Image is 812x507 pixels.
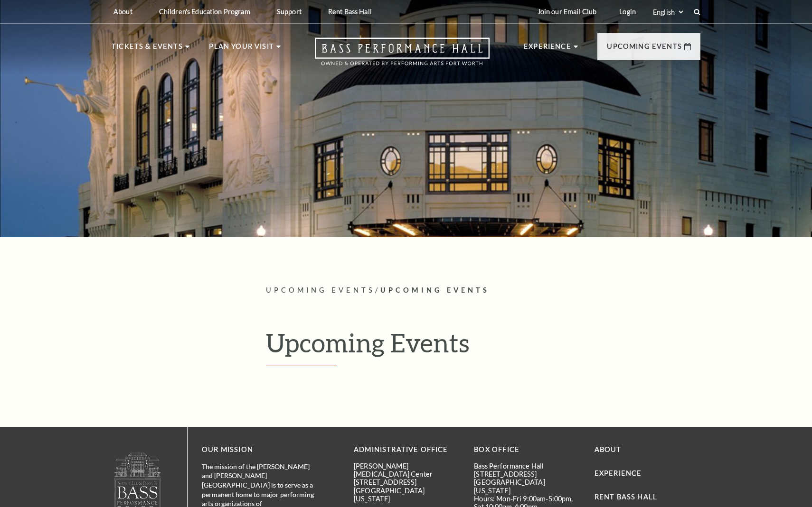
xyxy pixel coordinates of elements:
p: OUR MISSION [202,444,321,456]
p: [STREET_ADDRESS] [474,470,580,478]
p: Upcoming Events [607,41,682,58]
p: Administrative Office [354,444,460,456]
p: Experience [524,41,571,58]
select: Select: [651,8,685,17]
p: Bass Performance Hall [474,462,580,470]
span: Upcoming Events [380,286,490,294]
p: Tickets & Events [112,41,183,58]
p: BOX OFFICE [474,444,580,456]
span: Upcoming Events [266,286,375,294]
p: / [266,285,700,296]
a: Rent Bass Hall [595,493,657,501]
p: Plan Your Visit [209,41,274,58]
a: Experience [595,469,642,477]
a: About [595,445,622,453]
p: Support [277,8,302,16]
h1: Upcoming Events [266,327,700,366]
p: Children's Education Program [159,8,250,16]
p: Rent Bass Hall [328,8,372,16]
p: [GEOGRAPHIC_DATA][US_STATE] [354,487,460,503]
p: [STREET_ADDRESS] [354,478,460,486]
p: [PERSON_NAME][MEDICAL_DATA] Center [354,462,460,479]
p: About [113,8,132,16]
p: [GEOGRAPHIC_DATA][US_STATE] [474,478,580,495]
